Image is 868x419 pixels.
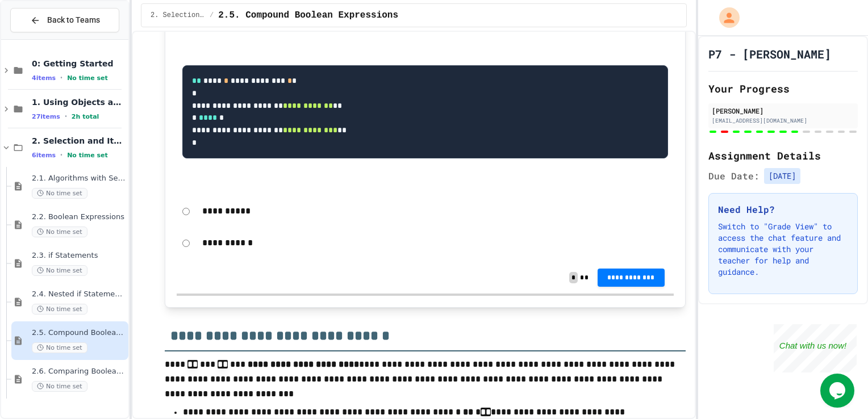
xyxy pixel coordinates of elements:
span: No time set [67,74,108,82]
span: Due Date: [708,169,759,183]
iframe: chat widget [774,324,857,372]
span: 0: Getting Started [32,58,126,69]
span: / [210,11,214,20]
span: 6 items [32,152,56,159]
span: 4 items [32,74,56,82]
span: 27 items [32,113,60,120]
button: Back to Teams [10,8,119,32]
div: [PERSON_NAME] [712,106,854,116]
span: 2h total [72,113,99,120]
span: No time set [32,342,87,353]
span: 2.3. if Statements [32,251,126,261]
span: • [60,73,62,82]
span: No time set [32,304,87,315]
span: 2. Selection and Iteration [151,11,205,20]
span: No time set [32,188,87,199]
iframe: chat widget [820,374,857,408]
h1: P7 - [PERSON_NAME] [708,46,831,62]
span: No time set [67,152,108,159]
span: 2.5. Compound Boolean Expressions [218,9,398,22]
h2: Assignment Details [708,148,858,164]
p: Switch to "Grade View" to access the chat feature and communicate with your teacher for help and ... [718,221,848,278]
div: [EMAIL_ADDRESS][DOMAIN_NAME] [712,116,854,125]
span: 2. Selection and Iteration [32,136,126,146]
div: My Account [707,5,742,31]
span: [DATE] [764,168,800,184]
span: 1. Using Objects and Methods [32,97,126,107]
span: 2.2. Boolean Expressions [32,212,126,222]
span: No time set [32,381,87,392]
span: 2.6. Comparing Boolean Expressions ([PERSON_NAME] Laws) [32,367,126,376]
span: 2.4. Nested if Statements [32,290,126,299]
span: • [65,112,67,121]
h3: Need Help? [718,203,848,216]
span: No time set [32,265,87,276]
span: 2.1. Algorithms with Selection and Repetition [32,174,126,183]
span: Back to Teams [47,14,100,26]
span: • [60,150,62,160]
span: 2.5. Compound Boolean Expressions [32,328,126,338]
h2: Your Progress [708,81,858,97]
span: No time set [32,227,87,237]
